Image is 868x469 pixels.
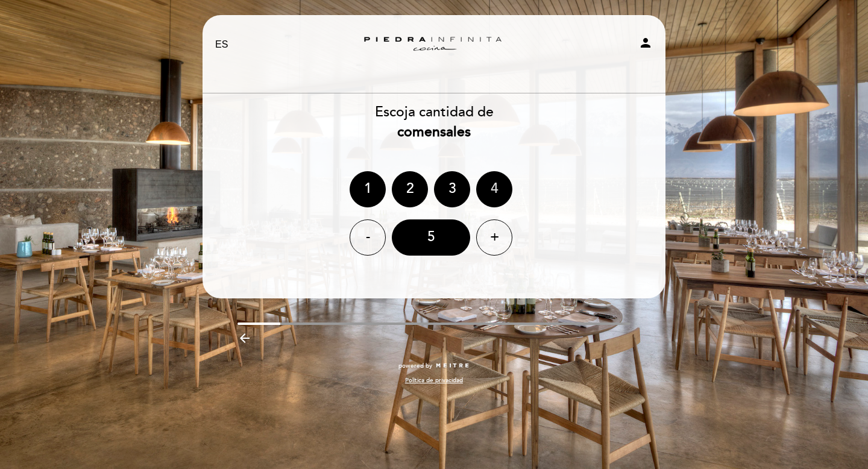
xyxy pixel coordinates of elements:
span: powered by [398,362,432,370]
a: Zuccardi [PERSON_NAME][GEOGRAPHIC_DATA] - Restaurant [GEOGRAPHIC_DATA] [359,28,509,61]
div: 2 [392,171,428,207]
div: 1 [350,171,386,207]
div: 4 [476,171,512,207]
button: person [638,36,653,54]
div: - [350,219,386,256]
div: 3 [434,171,470,207]
div: + [476,219,512,256]
img: MEITRE [435,363,470,369]
b: comensales [397,124,471,140]
div: 5 [392,219,470,256]
a: Política de privacidad [405,376,463,385]
i: arrow_backward [237,331,252,345]
div: Escoja cantidad de [202,102,666,142]
i: person [638,36,653,50]
a: powered by [398,362,470,370]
